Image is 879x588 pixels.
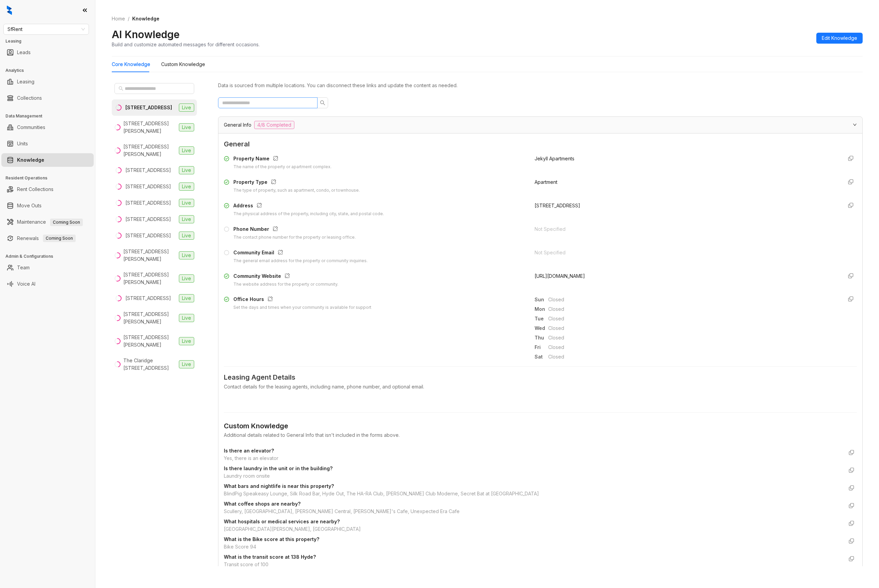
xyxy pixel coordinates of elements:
[110,15,126,22] a: Home
[548,305,837,313] span: Closed
[233,296,371,304] div: Office Hours
[17,277,35,291] a: Voice AI
[7,24,85,34] span: SfRent
[112,41,260,48] div: Build and customize automated messages for different occasions.
[123,357,176,372] div: The Claridge [STREET_ADDRESS]
[224,448,274,454] strong: Is there an elevator?
[224,508,843,515] div: Scullery, [GEOGRAPHIC_DATA], [PERSON_NAME] Central, [PERSON_NAME]'s Cafe, Unexpected Era Cafe
[233,164,331,170] div: The name of the property or apartment complex.
[179,182,194,191] span: Live
[224,455,843,462] div: Yes, there is an elevator
[161,61,205,68] div: Custom Knowledge
[17,261,30,274] a: Team
[123,271,176,286] div: [STREET_ADDRESS][PERSON_NAME]
[179,146,194,155] span: Live
[224,543,843,551] div: Bike Score 94
[224,139,857,149] span: General
[548,344,837,351] span: Closed
[17,182,53,196] a: Rent Collections
[535,273,585,279] span: [URL][DOMAIN_NAME]
[1,215,94,229] li: Maintenance
[1,199,94,212] li: Move Outs
[548,334,837,341] span: Closed
[123,120,176,135] div: [STREET_ADDRESS][PERSON_NAME]
[535,353,548,361] span: Sat
[17,137,28,150] a: Units
[224,501,300,507] strong: What coffee shops are nearby?
[224,536,319,542] strong: What is the Bike score at this property?
[179,123,194,131] span: Live
[179,294,194,302] span: Live
[233,249,368,258] div: Community Email
[233,211,384,217] div: The physical address of the property, including city, state, and postal code.
[233,187,360,194] div: The type of property, such as apartment, condo, or townhouse.
[535,324,548,332] span: Wed
[125,183,171,190] div: [STREET_ADDRESS]
[43,235,76,242] span: Coming Soon
[535,315,548,322] span: Tue
[1,121,94,134] li: Communities
[1,232,94,245] li: Renewals
[123,334,176,349] div: [STREET_ADDRESS][PERSON_NAME]
[132,16,159,21] span: Knowledge
[125,216,171,223] div: [STREET_ADDRESS]
[224,383,857,391] div: Contact details for the leasing agents, including name, phone number, and optional email.
[224,372,857,383] span: Leasing Agent Details
[17,91,42,105] a: Collections
[123,143,176,158] div: [STREET_ADDRESS][PERSON_NAME]
[224,421,857,431] div: Custom Knowledge
[535,344,548,351] span: Fri
[224,490,843,497] div: BlindPig Speakeasy Lounge, Silk Road Bar, Hyde Out, The HA-RA Club, [PERSON_NAME] Club Moderne, S...
[112,61,150,68] div: Core Knowledge
[125,232,171,239] div: [STREET_ADDRESS]
[233,155,331,164] div: Property Name
[233,225,356,234] div: Phone Number
[224,561,843,568] div: Transit score of 100
[5,175,95,181] h3: Resident Operations
[548,324,837,332] span: Closed
[224,519,340,524] strong: What hospitals or medical services are nearby?
[179,104,194,112] span: Live
[179,274,194,283] span: Live
[254,121,294,129] span: 4/8 Completed
[179,337,194,345] span: Live
[179,360,194,368] span: Live
[218,117,862,133] div: General Info4/8 Completed
[1,277,94,291] li: Voice AI
[1,91,94,105] li: Collections
[5,38,95,44] h3: Leasing
[822,34,857,42] span: Edit Knowledge
[233,281,338,288] div: The website address for the property or community.
[5,113,95,119] h3: Data Management
[123,311,176,325] div: [STREET_ADDRESS][PERSON_NAME]
[7,5,12,15] img: logo
[535,202,837,209] div: [STREET_ADDRESS]
[179,314,194,322] span: Live
[179,215,194,223] span: Live
[5,253,95,259] h3: Admin & Configurations
[17,75,34,89] a: Leasing
[1,261,94,274] li: Team
[125,166,171,174] div: [STREET_ADDRESS]
[224,554,316,560] strong: What is the transit score at 138 Hyde?
[17,199,42,212] a: Move Outs
[535,179,557,185] span: Apartment
[17,121,45,134] a: Communities
[548,296,837,303] span: Closed
[179,232,194,240] span: Live
[535,305,548,313] span: Mon
[218,82,863,89] div: Data is sourced from multiple locations. You can disconnect these links and update the content as...
[548,353,837,361] span: Closed
[535,249,837,256] div: Not Specified
[1,182,94,196] li: Rent Collections
[17,46,31,59] a: Leads
[17,153,44,167] a: Knowledge
[535,156,574,161] span: Jekyll Apartments
[224,431,857,439] div: Additional details related to General Info that isn't included in the forms above.
[125,199,171,207] div: [STREET_ADDRESS]
[5,67,95,74] h3: Analytics
[1,137,94,150] li: Units
[233,178,360,187] div: Property Type
[853,123,857,127] span: expanded
[224,465,333,471] strong: Is there laundry in the unit or in the building?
